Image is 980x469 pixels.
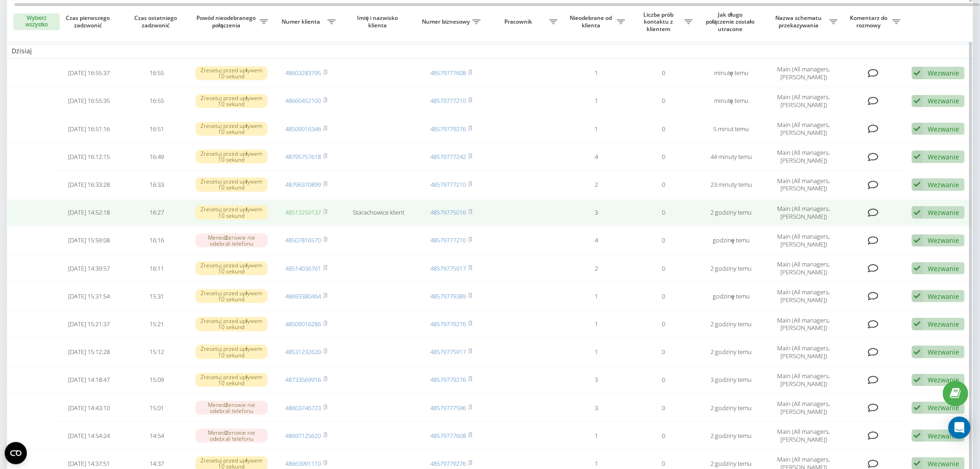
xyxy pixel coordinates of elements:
[430,375,466,384] a: 48579779276
[634,11,685,33] span: Liczba prób kontaktu z klientem
[697,200,765,226] td: 2 godziny temu
[928,348,960,356] div: Wezwanie
[630,60,697,86] td: 0
[195,261,268,275] div: Zresetuj przed upływem 10 sekund
[195,289,268,303] div: Zresetuj przed upływem 10 sekund
[285,348,321,356] a: 48531232620
[567,14,617,29] span: Nieodebrane od klienta
[928,403,960,412] div: Wezwanie
[430,96,466,105] a: 48579777210
[562,171,630,197] td: 2
[630,88,697,114] td: 0
[630,339,697,365] td: 0
[765,144,842,170] td: Main (All managers, [PERSON_NAME])
[765,423,842,449] td: Main (All managers, [PERSON_NAME])
[562,367,630,393] td: 3
[697,171,765,197] td: 23 minuty temu
[630,311,697,337] td: 0
[928,292,960,301] div: Wezwanie
[630,367,697,393] td: 0
[195,94,268,108] div: Zresetuj przed upływem 10 sekund
[123,144,190,170] td: 16:49
[765,60,842,86] td: Main (All managers, [PERSON_NAME])
[847,14,892,29] span: Komentarz do rozmowy
[562,144,630,170] td: 4
[123,395,190,421] td: 15:01
[697,116,765,142] td: 5 minut temu
[430,208,466,216] a: 48579775016
[562,255,630,281] td: 2
[123,283,190,309] td: 15:31
[55,339,123,365] td: [DATE] 15:12:28
[765,116,842,142] td: Main (All managers, [PERSON_NAME])
[630,200,697,226] td: 0
[285,404,321,412] a: 48603746723
[123,116,190,142] td: 16:51
[928,180,960,189] div: Wezwanie
[928,236,960,245] div: Wezwanie
[123,255,190,281] td: 16:11
[630,423,697,449] td: 0
[123,311,190,337] td: 15:21
[928,125,960,133] div: Wezwanie
[928,320,960,329] div: Wezwanie
[195,234,268,247] div: Menedżerowie nie odebrali telefonu
[277,18,327,25] span: Numer klienta
[55,200,123,226] td: [DATE] 14:52:18
[195,205,268,219] div: Zresetuj przed upływem 10 sekund
[630,144,697,170] td: 0
[195,373,268,387] div: Zresetuj przed upływem 10 sekund
[195,14,259,29] span: Powód nieodebranego połączenia
[195,317,268,331] div: Zresetuj przed upływem 10 sekund
[340,200,418,226] td: Starachowice klient
[285,320,321,328] a: 48509016286
[630,395,697,421] td: 0
[697,144,765,170] td: 44 minuty temu
[285,292,321,300] a: 48693380464
[765,255,842,281] td: Main (All managers, [PERSON_NAME])
[55,171,123,197] td: [DATE] 16:33:28
[55,367,123,393] td: [DATE] 14:18:47
[430,152,466,161] a: 48579777242
[765,395,842,421] td: Main (All managers, [PERSON_NAME])
[562,228,630,254] td: 4
[195,345,268,359] div: Zresetuj przed upływem 10 sekund
[765,200,842,226] td: Main (All managers, [PERSON_NAME])
[765,367,842,393] td: Main (All managers, [PERSON_NAME])
[705,11,758,33] span: Jak długo połączenie zostało utracone
[697,60,765,86] td: minutę temu
[55,60,123,86] td: [DATE] 16:55:37
[562,88,630,114] td: 1
[562,423,630,449] td: 1
[697,283,765,309] td: godzinę temu
[928,375,960,384] div: Wezwanie
[123,228,190,254] td: 16:16
[630,255,697,281] td: 0
[55,255,123,281] td: [DATE] 14:39:57
[123,367,190,393] td: 15:09
[285,208,321,216] a: 48513250137
[285,69,321,77] a: 48603283795
[430,180,466,189] a: 48579777210
[131,14,183,29] span: Czas ostatniego zadzwonić
[765,88,842,114] td: Main (All managers, [PERSON_NAME])
[55,116,123,142] td: [DATE] 16:51:16
[697,255,765,281] td: 2 godziny temu
[765,171,842,197] td: Main (All managers, [PERSON_NAME])
[285,431,321,440] a: 48697125620
[195,401,268,415] div: Menedżerowie nie odebrali telefonu
[55,311,123,337] td: [DATE] 15:21:37
[430,348,466,356] a: 48579775917
[285,125,321,133] a: 48509016346
[123,200,190,226] td: 16:27
[765,339,842,365] td: Main (All managers, [PERSON_NAME])
[770,14,829,29] span: Nazwa schematu przekazywania
[13,13,60,30] button: Wybierz wszystko
[765,311,842,337] td: Main (All managers, [PERSON_NAME])
[928,69,960,77] div: Wezwanie
[5,442,27,464] button: Open CMP widget
[949,417,971,439] div: Open Intercom Messenger
[490,18,550,25] span: Pracownik
[195,66,268,80] div: Zresetuj przed upływem 10 sekund
[562,60,630,86] td: 1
